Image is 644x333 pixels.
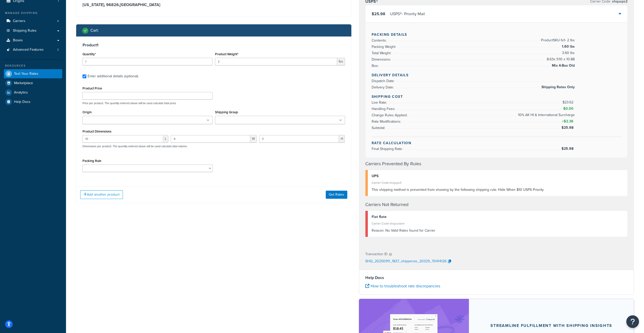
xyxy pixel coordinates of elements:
h2: Cart : [90,28,99,33]
label: Product Dimensions [82,129,111,133]
p: SHQ_20250911_1837_shipperws_20329_70414126 [365,258,447,265]
span: Dimensions: [372,57,392,62]
span: Change Rules Applied: [372,113,409,118]
a: Boxes [4,36,62,45]
span: + [561,118,574,124]
span: $2.36 [564,119,575,124]
a: Shipping Rules [4,26,62,35]
h4: Shipping Cost [372,94,621,99]
label: Shipping Group [215,110,238,114]
span: Advanced Features [13,48,44,52]
span: L [163,135,168,143]
span: Marketplace [14,81,33,85]
span: Shipping Rates Only [540,84,575,90]
span: 10% AK HI & International Surcharge [517,112,575,118]
span: Subtotal: [372,125,386,131]
a: How to troubleshoot rate discrepancies [365,283,440,289]
span: Carriers [13,19,25,23]
label: Origin [82,110,92,114]
div: Manage Shipping [4,11,62,15]
h4: Carriers Not Returned [365,201,628,208]
span: 1.60 lbs [560,44,575,50]
span: W [250,135,257,143]
h3: [US_STATE], 96826 , [GEOGRAPHIC_DATA] [82,2,345,7]
span: $25.98 [372,11,385,17]
h4: Help Docs [365,275,628,281]
button: Add another product [80,190,123,199]
div: Streamline Fulfillment with Shipping Insights [490,323,612,328]
input: Enter additional details (optional) [82,75,86,78]
h4: Packing Details [372,32,621,37]
span: Dispatch Date: [372,78,396,84]
span: This shipping method is prevented from showing by the following shipping rule: Hide When $10 USPS... [372,187,544,192]
span: Contents: [372,38,388,43]
div: Enter additional details (optional) [88,73,138,80]
a: Carriers4 [4,16,62,26]
p: Dimensions per product. The quantity entered above will be used calculate total volume. [81,144,188,148]
span: Analytics [14,90,28,95]
h4: Carriers Prevented By Rules [365,160,628,167]
span: Test Your Rates [14,72,38,76]
span: Total Weight: [372,50,392,56]
span: Live Rate: [372,100,388,105]
p: Transaction ID [365,251,388,258]
button: Get Rates [326,191,347,199]
span: lbs [337,58,345,65]
span: H [339,135,345,143]
h3: Product 1 [82,43,345,48]
span: Help Docs [14,100,30,104]
span: Box: [372,63,380,68]
input: 0.00 [215,58,337,65]
button: Open Resource Center [626,315,639,328]
span: Packing Weight [372,44,397,49]
span: 3.60 lbs [561,50,575,56]
a: Analytics [4,88,62,97]
li: Advanced Features [4,45,62,54]
span: Delivery Date: [372,85,395,90]
p: Price per product. The quantity entered above will be used calculate total price. [81,101,346,105]
label: Product Weight* [215,52,238,56]
a: Advanced Features2 [4,45,62,54]
span: Mix 4-Box Old [551,63,575,69]
span: Handling Fees: [372,106,397,112]
span: $23.62 [563,100,575,105]
li: Carriers [4,16,62,26]
label: Product Price [82,86,102,90]
span: Shipping Rules [13,29,37,33]
a: Test Your Rates [4,69,62,78]
span: 4 [57,19,59,23]
span: Boxes [13,38,23,43]
h4: Delivery Details [372,72,621,78]
span: Rate Modifications: [372,119,402,124]
a: Marketplace [4,79,62,88]
label: Packing Rule [82,159,101,163]
div: USPS® - Priority Mail [390,10,425,17]
label: Quantity* [82,52,96,56]
a: Help Docs [4,97,62,106]
div: Resources [4,64,62,68]
div: Flat Rate [372,213,624,220]
div: No Valid Rates found for Carrier [372,227,624,234]
span: 2 [57,48,59,52]
input: 0.0 [82,58,212,65]
h4: Rate Calculation [372,140,621,146]
span: $25.98 [562,125,575,130]
div: UPS [372,173,624,180]
span: 8.63 x 9.10 x 10.88 [546,56,575,62]
span: $0.00 [563,106,575,111]
span: Product SKU-1 x 1 - 2 lbs [540,37,575,43]
div: Carrier Code: shqcustom [372,220,624,227]
span: $25.98 [562,146,575,151]
div: Carrier Code: shqups3 [372,179,624,186]
span: Reason: [372,228,384,233]
span: Final Shipping Rate: [372,146,404,152]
